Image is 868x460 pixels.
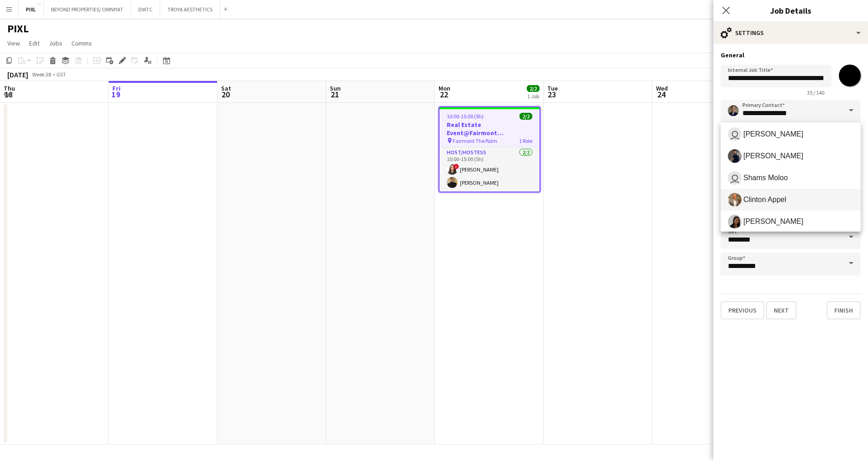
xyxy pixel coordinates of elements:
[220,89,231,100] span: 20
[328,89,341,100] span: 21
[547,84,558,92] span: Tue
[743,152,803,160] span: [PERSON_NAME]
[112,84,121,92] span: Fri
[743,195,786,204] span: Clinton Appel
[800,89,832,96] span: 35 / 140
[71,39,92,47] span: Comms
[454,164,459,169] span: !
[437,89,450,100] span: 22
[766,301,797,319] button: Next
[7,22,29,35] h1: PIXL
[453,137,497,144] span: Fairmont The Palm
[527,85,540,92] span: 2/2
[44,0,131,18] button: BEYOND PROPERTIES/ OMNIYAT
[330,84,341,92] span: Sun
[25,37,43,49] a: Edit
[45,37,66,49] a: Jobs
[447,113,484,120] span: 10:00-15:00 (5h)
[519,137,532,144] span: 1 Role
[30,71,53,78] span: Week 38
[743,173,788,182] span: Shams Moloo
[520,113,532,120] span: 2/2
[68,37,96,49] a: Comms
[4,37,24,49] a: View
[7,70,28,79] div: [DATE]
[7,39,20,47] span: View
[4,84,15,92] span: Thu
[656,84,668,92] span: Wed
[111,89,121,100] span: 19
[827,301,861,319] button: Finish
[743,217,803,226] span: [PERSON_NAME]
[721,301,764,319] button: Previous
[655,89,668,100] span: 24
[546,89,558,100] span: 23
[19,0,44,18] button: PIXL
[160,0,220,18] button: TROYA AESTHETICS
[221,84,231,92] span: Sat
[527,93,539,100] div: 1 Job
[49,39,62,47] span: Jobs
[2,89,15,100] span: 18
[439,147,540,192] app-card-role: Host/Hostess2/210:00-15:00 (5h)![PERSON_NAME][PERSON_NAME]
[29,39,40,47] span: Edit
[56,71,66,78] div: GST
[439,121,540,137] h3: Real Estate Event@Fairmont [GEOGRAPHIC_DATA]
[131,0,160,18] button: DWTC
[439,84,450,92] span: Mon
[721,51,861,59] h3: General
[713,5,868,16] h3: Job Details
[439,106,540,192] app-job-card: 10:00-15:00 (5h)2/2Real Estate Event@Fairmont [GEOGRAPHIC_DATA] Fairmont The Palm1 RoleHost/Hoste...
[713,22,868,44] div: Settings
[743,130,803,138] span: [PERSON_NAME]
